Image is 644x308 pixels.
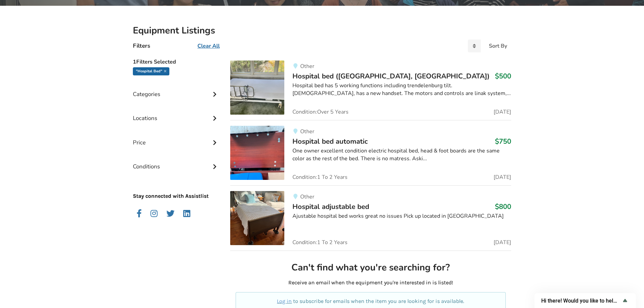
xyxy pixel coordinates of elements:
[292,240,348,245] span: Condition: 1 To 2 Years
[292,109,349,115] span: Condition: Over 5 Years
[494,240,511,245] span: [DATE]
[541,297,629,305] button: Show survey - Hi there! Would you like to help us improve AssistList?
[236,279,506,287] p: Receive an email when the equipment you're interested in is listed!
[230,61,284,115] img: bedroom equipment-hospital bed (victoria, bc)
[495,202,511,211] h3: $800
[292,212,511,220] div: Ajustable hospital bed works great no issues Pick up located in [GEOGRAPHIC_DATA]
[292,137,368,146] span: Hospital bed automatic
[230,126,284,180] img: bedroom equipment-hospital bed automatic
[133,25,511,37] h2: Equipment Listings
[300,128,314,135] span: Other
[133,55,219,67] h5: 1 Filters Selected
[133,125,219,149] div: Price
[133,42,150,50] h4: Filters
[230,185,511,251] a: bedroom equipment-hospital adjustable bed OtherHospital adjustable bed$800Ajustable hospital bed ...
[230,191,284,245] img: bedroom equipment-hospital adjustable bed
[489,43,507,49] div: Sort By
[277,298,292,304] a: Log in
[495,137,511,146] h3: $750
[494,174,511,180] span: [DATE]
[244,298,498,305] p: to subscribe for emails when the item you are looking for is available.
[133,149,219,173] div: Conditions
[133,101,219,125] div: Locations
[292,71,490,81] span: Hospital bed ([GEOGRAPHIC_DATA], [GEOGRAPHIC_DATA])
[495,72,511,80] h3: $500
[541,298,621,304] span: Hi there! Would you like to help us improve AssistList?
[230,120,511,185] a: bedroom equipment-hospital bed automaticOtherHospital bed automatic$750One owner excellent condit...
[300,63,314,70] span: Other
[292,202,369,211] span: Hospital adjustable bed
[292,82,511,97] div: Hospital bed has 5 working functions including trendelenburg tilt. [DEMOGRAPHIC_DATA], has a new ...
[300,193,314,200] span: Other
[133,173,219,200] p: Stay connected with Assistlist
[197,42,220,50] u: Clear All
[133,77,219,101] div: Categories
[292,174,348,180] span: Condition: 1 To 2 Years
[292,147,511,163] div: One owner excellent condition electric hospital bed, head & foot boards are the same color as the...
[133,67,169,75] div: "hospital bed"
[230,61,511,120] a: bedroom equipment-hospital bed (victoria, bc)OtherHospital bed ([GEOGRAPHIC_DATA], [GEOGRAPHIC_DA...
[494,109,511,115] span: [DATE]
[236,262,506,274] h2: Can't find what you're searching for?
